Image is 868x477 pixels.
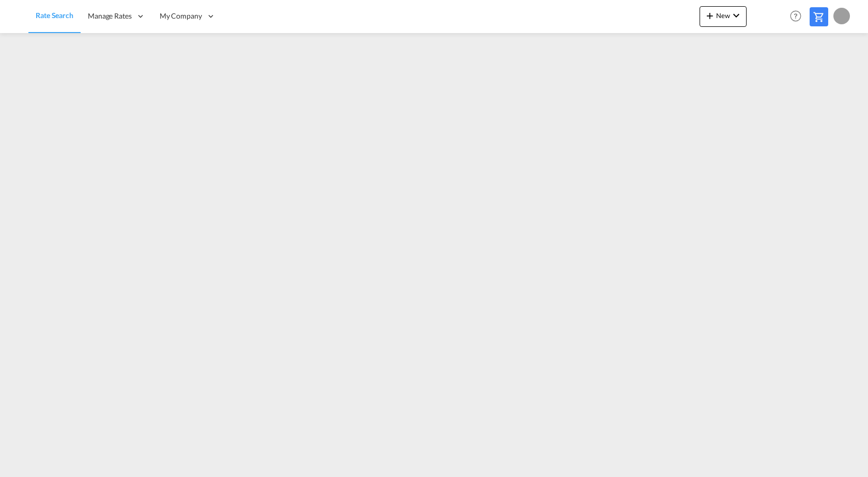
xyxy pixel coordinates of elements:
div: Help [787,7,810,26]
span: My Company [160,11,202,21]
span: Manage Rates [88,11,132,21]
md-icon: icon-chevron-down [730,9,742,22]
span: New [704,11,742,20]
span: Help [787,7,804,25]
button: icon-plus 400-fgNewicon-chevron-down [700,6,747,27]
span: Rate Search [36,11,73,20]
md-icon: icon-plus 400-fg [704,9,716,22]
